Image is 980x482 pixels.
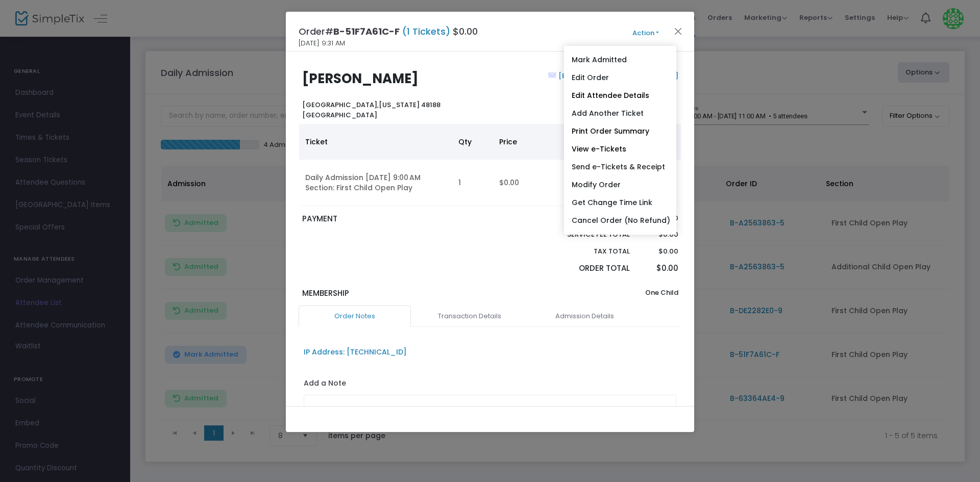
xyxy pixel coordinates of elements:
[299,160,452,206] td: Daily Admission [DATE] 9:00 AM Section: First Child Open Play
[302,69,419,88] b: [PERSON_NAME]
[564,87,676,105] a: Edit Attendee Details
[564,122,676,140] a: Print Order Summary
[299,124,452,160] th: Ticket
[564,51,676,69] a: Mark Admitted
[490,288,683,306] div: One Child
[333,25,400,38] span: B-51F7A61C-F
[299,24,478,38] h4: Order# $0.00
[640,230,678,240] p: $0.00
[302,100,379,110] span: [GEOGRAPHIC_DATA],
[564,69,676,87] a: Edit Order
[564,158,676,176] a: Send e-Tickets & Receipt
[543,246,630,257] p: Tax Total
[615,28,676,39] button: Action
[528,306,641,327] a: Admission Details
[564,105,676,122] a: Add Another Ticket
[640,246,678,257] p: $0.00
[302,288,485,299] p: Membership
[400,25,453,38] span: (1 Tickets)
[564,140,676,158] a: View e-Tickets
[564,194,676,212] a: Get Change Time Link
[564,176,676,194] a: Modify Order
[452,160,493,206] td: 1
[672,24,685,38] button: Close
[302,213,485,225] p: PAYMENT
[493,160,590,206] td: $0.00
[543,213,630,223] p: Sub total
[543,263,630,274] p: Order Total
[564,212,676,230] a: Cancel Order (No Refund)
[452,124,493,160] th: Qty
[304,347,407,358] div: IP Address: [TECHNICAL_ID]
[304,378,346,391] label: Add a Note
[640,263,678,274] p: $0.00
[299,306,411,327] a: Order Notes
[413,306,526,327] a: Transaction Details
[299,38,345,48] span: [DATE] 9:31 AM
[302,100,440,120] b: [US_STATE] 48188 [GEOGRAPHIC_DATA]
[543,230,630,240] p: Service Fee Total
[493,124,590,160] th: Price
[299,124,681,206] div: Data table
